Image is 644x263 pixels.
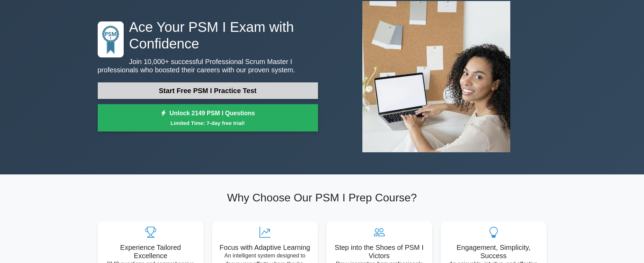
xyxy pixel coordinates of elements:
h2: Why Choose Our PSM I Prep Course? [98,191,547,204]
p: Join 10,000+ successful Professional Scrum Master I professionals who boosted their careers with ... [98,57,318,74]
a: Unlock 2149 PSM I QuestionsLimited Time: 7-day free trial! [98,104,318,132]
a: Start Free PSM I Practice Test [98,82,318,99]
h5: Experience Tailored Excellence [103,243,198,260]
h5: Focus with Adaptive Learning [218,243,312,252]
h5: Engagement, Simplicity, Success [446,243,541,260]
h1: Ace Your PSM I Exam with Confidence [98,19,318,52]
h5: Step into the Shoes of PSM I Victors [332,243,427,260]
small: Limited Time: 7-day free trial! [106,119,309,127]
